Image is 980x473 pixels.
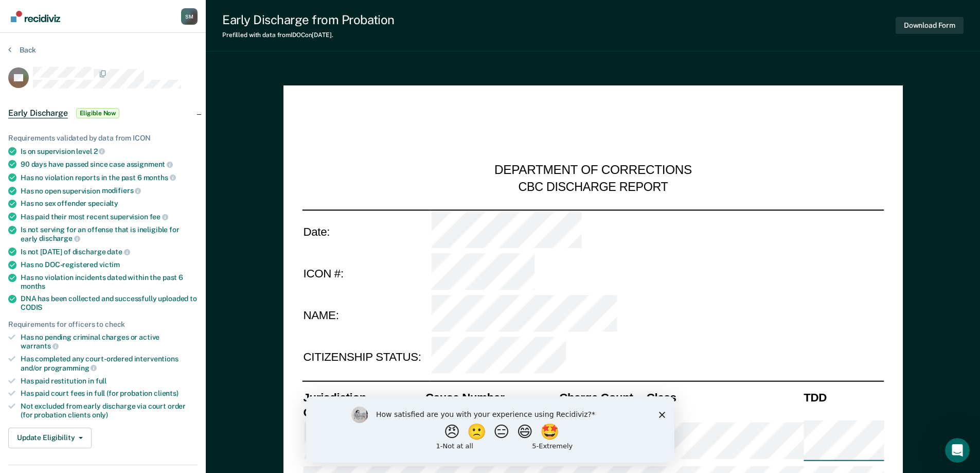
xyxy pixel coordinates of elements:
[8,428,92,448] button: Update Eligibility
[154,389,179,397] span: clients)
[896,17,964,34] button: Download Form
[222,12,395,27] div: Early Discharge from Probation
[302,405,424,419] th: Offense Description
[8,45,36,55] button: Back
[21,186,198,196] div: Has no open supervision
[302,390,424,405] th: Jurisdiction
[222,31,395,39] div: Prefilled with data from IDOC on [DATE] .
[21,402,198,419] div: Not excluded from early discharge via court order (for probation clients
[96,377,106,385] span: full
[92,411,108,419] span: only)
[21,355,198,372] div: Has completed any court-ordered interventions and/or
[8,134,198,143] div: Requirements validated by data from ICON
[102,186,141,195] span: modifiers
[558,390,646,405] th: Charge Count
[11,11,60,22] img: Recidiviz
[945,438,970,463] iframe: Intercom live chat
[21,260,198,269] div: Has no DOC-registered
[302,294,430,337] td: NAME:
[21,225,198,243] div: Is not serving for an offense that is ineligible for early
[127,160,173,168] span: assignment
[302,252,430,294] td: ICON #:
[302,337,430,379] td: CITIZENSHIP STATUS:
[21,160,198,169] div: 90 days have passed since case
[803,390,884,405] th: TDD
[306,396,674,463] iframe: Survey by Kim from Recidiviz
[21,333,198,351] div: Has no pending criminal charges or active
[21,389,198,398] div: Has paid court fees in full (for probation
[99,260,120,269] span: victim
[302,209,430,252] td: Date:
[21,212,198,221] div: Has paid their most recent supervision
[144,173,176,182] span: months
[181,8,198,25] div: S M
[76,108,120,118] span: Eligible Now
[494,163,692,179] div: DEPARTMENT OF CORRECTIONS
[21,199,198,208] div: Has no sex offender
[21,342,59,350] span: warrants
[8,108,68,118] span: Early Discharge
[8,320,198,329] div: Requirements for officers to check
[21,147,198,156] div: Is on supervision level
[21,273,198,291] div: Has no violation incidents dated within the past 6
[150,213,168,221] span: fee
[518,179,668,195] div: CBC DISCHARGE REPORT
[21,173,198,182] div: Has no violation reports in the past 6
[21,303,42,311] span: CODIS
[21,282,45,290] span: months
[39,234,80,242] span: discharge
[181,8,198,25] button: Profile dropdown button
[645,390,802,405] th: Class
[44,364,97,372] span: programming
[21,377,198,386] div: Has paid restitution in
[94,147,105,155] span: 2
[107,248,130,256] span: date
[88,199,118,207] span: specialty
[21,294,198,312] div: DNA has been collected and successfully uploaded to
[21,247,198,256] div: Is not [DATE] of discharge
[424,390,558,405] th: Cause Number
